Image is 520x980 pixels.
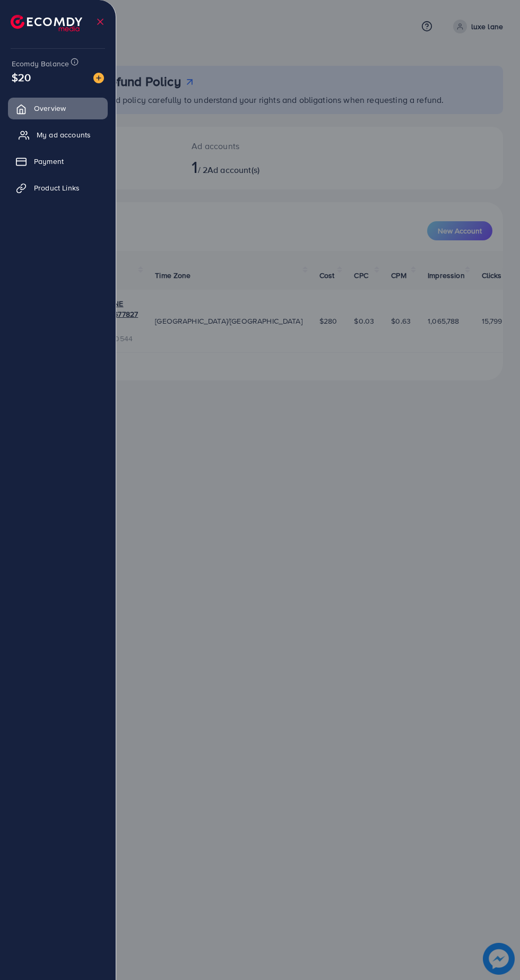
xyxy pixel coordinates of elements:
span: Product Links [34,183,80,193]
span: Overview [34,103,66,114]
span: Payment [34,156,64,167]
span: Ecomdy Balance [12,58,69,69]
a: My ad accounts [8,124,108,145]
span: My ad accounts [37,129,91,140]
img: image [93,73,104,83]
a: Payment [8,151,108,172]
a: Overview [8,98,108,119]
img: logo [11,15,82,31]
span: $20 [12,70,31,85]
a: Product Links [8,177,108,198]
